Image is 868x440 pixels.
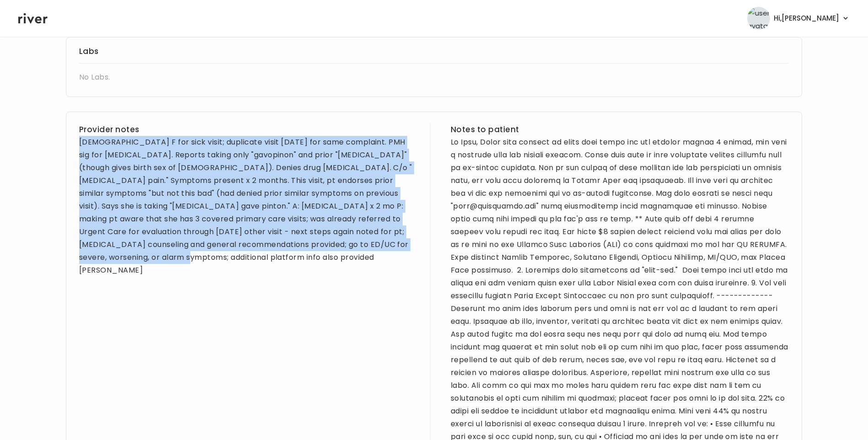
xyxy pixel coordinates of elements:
[747,7,770,30] img: user avatar
[79,123,417,136] h3: Provider notes
[774,12,839,25] span: Hi, [PERSON_NAME]
[79,136,417,277] div: [DEMOGRAPHIC_DATA] F for sick visit; duplicate visit [DATE] for same complaint. PMH sig for [MEDI...
[747,7,850,30] button: user avatarHi,[PERSON_NAME]
[79,71,789,84] div: No Labs.
[451,123,789,136] h3: Notes to patient
[79,45,789,58] h3: Labs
